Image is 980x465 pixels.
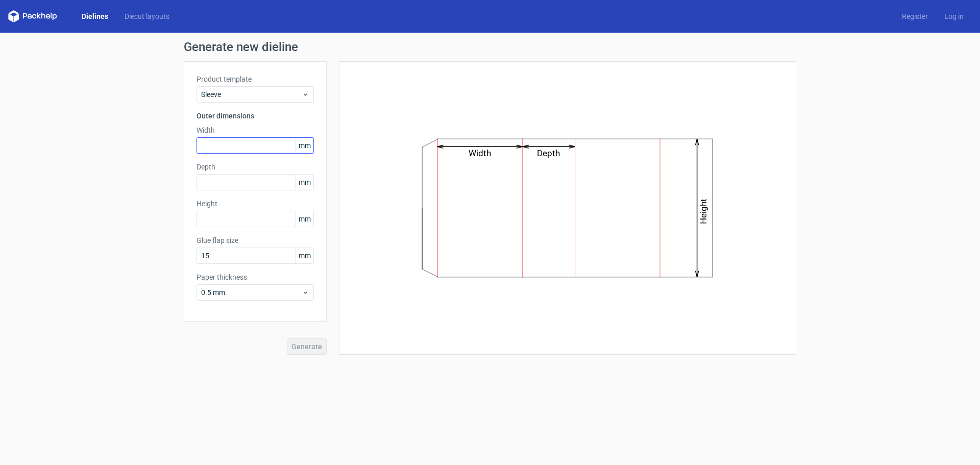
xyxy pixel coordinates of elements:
[201,287,302,298] span: 0.5 mm
[197,125,314,135] label: Width
[296,248,313,263] span: mm
[469,148,492,158] text: Width
[184,41,796,53] h1: Generate new dieline
[296,211,313,227] span: mm
[296,138,313,153] span: mm
[197,74,314,84] label: Product template
[197,272,314,282] label: Paper thickness
[296,175,313,190] span: mm
[537,148,560,158] text: Depth
[197,162,314,172] label: Depth
[201,89,302,100] span: Sleeve
[936,11,972,21] a: Log in
[73,11,116,21] a: Dielines
[894,11,936,21] a: Register
[116,11,178,21] a: Diecut layouts
[197,235,314,246] label: Glue flap size
[197,111,314,121] h3: Outer dimensions
[699,199,709,224] text: Height
[197,199,314,209] label: Height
